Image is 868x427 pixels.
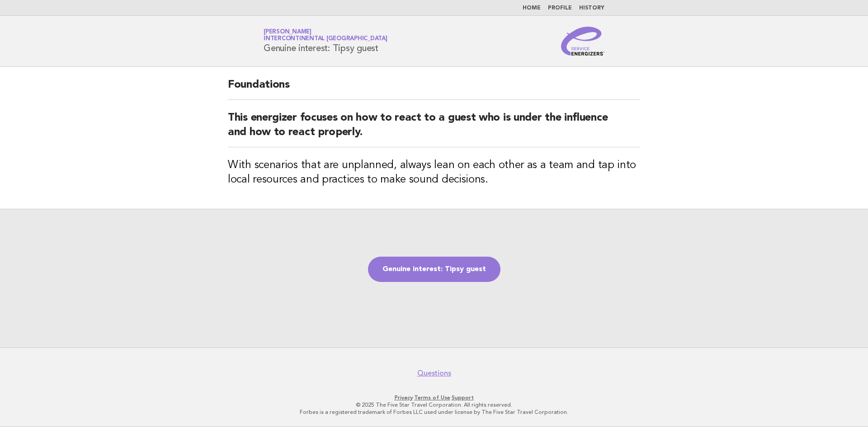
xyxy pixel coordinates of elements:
img: Service Energizers [561,27,604,56]
a: [PERSON_NAME]InterContinental [GEOGRAPHIC_DATA] [264,29,387,42]
a: Questions [417,369,451,378]
a: History [579,5,604,11]
h2: Foundations [228,78,640,100]
a: Terms of Use [414,394,450,401]
a: Support [452,394,474,401]
p: Forbes is a registered trademark of Forbes LLC used under license by The Five Star Travel Corpora... [157,408,711,416]
a: Privacy [395,394,413,401]
span: InterContinental [GEOGRAPHIC_DATA] [264,36,387,42]
h3: With scenarios that are unplanned, always lean on each other as a team and tap into local resourc... [228,158,640,187]
h2: This energizer focuses on how to react to a guest who is under the influence and how to react pro... [228,111,640,147]
h1: Genuine interest: Tipsy guest [264,29,387,53]
a: Genuine interest: Tipsy guest [368,257,500,282]
a: Profile [548,5,572,11]
p: © 2025 The Five Star Travel Corporation. All rights reserved. [157,401,711,408]
a: Home [523,5,541,11]
p: · · [157,394,711,401]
